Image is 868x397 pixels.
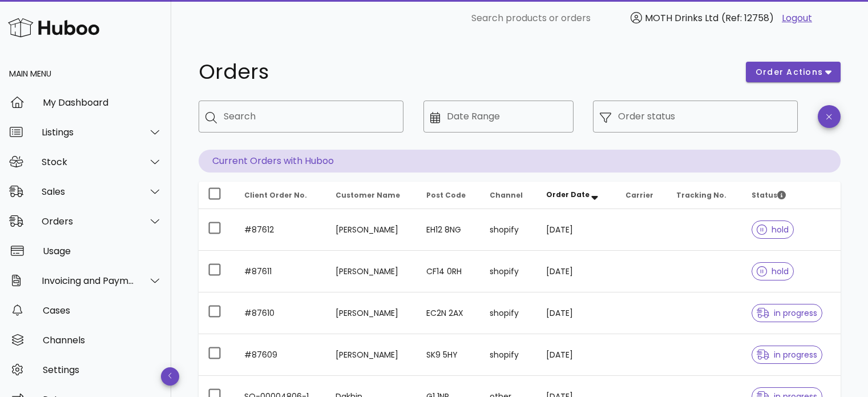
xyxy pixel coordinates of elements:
th: Channel [481,182,537,209]
div: Cases [43,305,162,316]
span: hold [757,226,789,234]
th: Carrier [616,182,667,209]
span: in progress [757,309,817,317]
span: Carrier [625,190,653,200]
span: Tracking No. [676,190,726,200]
td: #87609 [235,334,326,376]
span: Channel [490,190,523,200]
td: [DATE] [537,209,616,251]
th: Client Order No. [235,182,326,209]
td: shopify [481,334,537,376]
span: order actions [755,66,823,78]
div: Settings [43,364,162,375]
span: MOTH Drinks Ltd [645,11,718,25]
p: Current Orders with Huboo [199,150,841,173]
td: [DATE] [537,292,616,334]
td: EC2N 2AX [417,292,481,334]
div: Orders [42,216,135,227]
div: Invoicing and Payments [42,275,135,286]
td: SK9 5HY [417,334,481,376]
td: #87611 [235,251,326,292]
td: [PERSON_NAME] [326,292,418,334]
td: shopify [481,251,537,292]
div: Sales [42,186,135,197]
div: Listings [42,127,135,138]
td: [PERSON_NAME] [326,209,418,251]
td: [DATE] [537,334,616,376]
td: #87612 [235,209,326,251]
a: Logout [782,11,812,25]
th: Tracking No. [667,182,742,209]
th: Order Date: Sorted descending. Activate to remove sorting. [537,182,616,209]
td: [PERSON_NAME] [326,334,418,376]
span: Post Code [426,190,466,200]
th: Customer Name [326,182,418,209]
td: shopify [481,292,537,334]
div: Usage [43,246,162,256]
th: Status [742,182,841,209]
span: Customer Name [336,190,400,200]
span: Client Order No. [244,190,307,200]
div: My Dashboard [43,97,162,108]
h1: Orders [199,62,732,82]
span: Order Date [546,190,590,199]
div: Channels [43,335,162,346]
td: shopify [481,209,537,251]
td: [DATE] [537,251,616,292]
td: [PERSON_NAME] [326,251,418,292]
button: order actions [746,62,841,82]
td: #87610 [235,292,326,334]
span: hold [757,267,789,275]
span: (Ref: 12758) [721,11,774,25]
img: Huboo Logo [8,15,99,40]
span: in progress [757,351,817,359]
span: Status [752,190,786,200]
td: EH12 8NG [417,209,481,251]
div: Stock [42,157,135,167]
td: CF14 0RH [417,251,481,292]
th: Post Code [417,182,481,209]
